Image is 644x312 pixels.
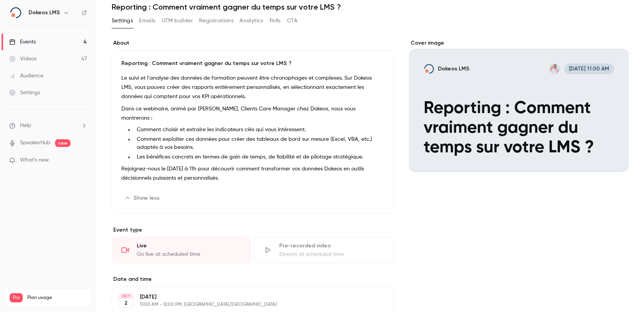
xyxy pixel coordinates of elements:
[112,15,133,27] button: Settings
[270,15,281,27] button: Polls
[199,15,233,27] button: Registrations
[140,302,353,308] p: 11:00 AM - 12:00 PM, [GEOGRAPHIC_DATA]/[GEOGRAPHIC_DATA]
[112,2,629,12] h1: Reporting : Comment vraiment gagner du temps sur votre LMS ?
[112,226,394,234] p: Event type
[121,104,384,123] p: Dans ce webinaire, animé par [PERSON_NAME], Clients Care Manager chez Dokeos, nous vous montrerons :
[10,7,22,19] img: Dokeos LMS
[20,122,31,130] span: Help
[121,192,164,204] button: Show less
[10,293,23,302] span: Pro
[134,153,384,161] li: Les bénéfices concrets en termes de gain de temps, de fiabilité et de pilotage stratégique.
[112,39,394,47] label: About
[409,39,629,172] section: Cover image
[279,250,384,258] div: Stream at scheduled time
[9,38,36,46] div: Events
[137,250,241,258] div: Go live at scheduled time
[121,164,384,183] p: Rejoignez-nous le [DATE] à 11h pour découvrir comment transformer vos données Dokeos en outils dé...
[9,55,37,63] div: Videos
[112,237,251,263] div: LiveGo live at scheduled time
[9,122,87,130] li: help-dropdown-opener
[20,139,50,147] a: SpeakerHub
[134,126,384,134] li: Comment choisir et extraire les indicateurs clés qui vous intéressent.
[78,157,87,164] iframe: Noticeable Trigger
[134,135,384,152] li: Comment exploiter ces données pour créer des tableaux de bord sur mesure (Excel, VBA, etc.) adapt...
[139,15,155,27] button: Emails
[55,139,70,147] span: new
[279,242,384,250] div: Pre-recorded video
[240,15,263,27] button: Analytics
[9,89,40,97] div: Settings
[27,295,87,301] span: Plan usage
[124,299,127,307] p: 2
[140,293,353,301] p: [DATE]
[112,275,394,283] label: Date and time
[162,15,193,27] button: UTM builder
[9,72,44,80] div: Audience
[254,237,394,263] div: Pre-recorded videoStream at scheduled time
[137,242,241,250] div: Live
[29,9,60,17] h6: Dokeos LMS
[119,294,133,299] div: OCT
[121,73,384,101] p: Le suivi et l’analyse des données de formation peuvent être chronophages et complexes. Sur Dokeos...
[287,15,297,27] button: CTA
[409,39,629,47] label: Cover image
[121,60,384,67] p: Reporting : Comment vraiment gagner du temps sur votre LMS ?
[20,156,49,164] span: What's new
